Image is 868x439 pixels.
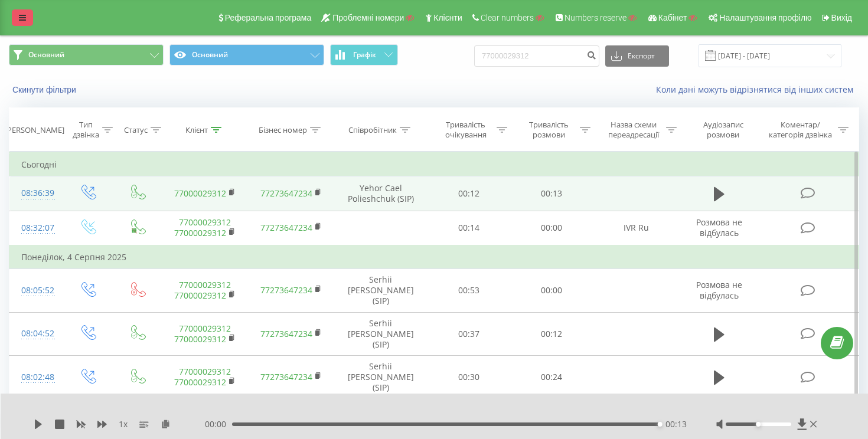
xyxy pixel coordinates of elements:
[225,13,312,22] span: Реферальна програма
[73,120,99,140] div: Тип дзвінка
[348,125,397,135] div: Співробітник
[427,268,510,312] td: 00:53
[510,356,593,399] td: 00:24
[179,217,231,228] a: 77000029312
[334,176,427,211] td: Yehor Cael Polieshchuk (SIP)
[9,84,82,95] button: Скинути фільтри
[21,182,50,205] div: 08:36:39
[593,211,679,245] td: IVR Ru
[510,268,593,312] td: 00:00
[334,356,427,399] td: Serhii [PERSON_NAME] (SIP)
[260,222,312,233] a: 77273647234
[427,176,510,211] td: 00:12
[510,312,593,356] td: 00:12
[5,125,64,135] div: [PERSON_NAME]
[521,120,577,140] div: Тривалість розмови
[334,312,427,356] td: Serhii [PERSON_NAME] (SIP)
[21,366,50,389] div: 08:02:48
[21,217,50,240] div: 08:32:07
[481,13,534,22] span: Clear numbers
[260,328,312,339] a: 77273647234
[260,371,312,382] a: 77273647234
[9,245,859,269] td: Понеділок, 4 Серпня 2025
[690,120,756,140] div: Аудіозапис розмови
[28,50,64,60] span: Основний
[179,323,231,334] a: 77000029312
[658,13,687,22] span: Кабінет
[510,211,593,245] td: 00:00
[119,418,128,430] span: 1 x
[259,125,307,135] div: Бізнес номер
[831,13,852,22] span: Вихід
[9,153,859,176] td: Сьогодні
[564,13,626,22] span: Numbers reserve
[174,290,226,301] a: 77000029312
[174,376,226,388] a: 77000029312
[353,51,376,59] span: Графік
[658,422,663,427] div: Accessibility label
[756,422,761,427] div: Accessibility label
[179,366,231,377] a: 77000029312
[21,279,50,302] div: 08:05:52
[179,279,231,290] a: 77000029312
[9,44,164,65] button: Основний
[474,45,599,67] input: Пошук за номером
[427,211,510,245] td: 00:14
[205,418,232,430] span: 00:00
[696,217,742,238] span: Розмова не відбулась
[719,13,811,22] span: Налаштування профілю
[330,44,398,65] button: Графік
[766,120,835,140] div: Коментар/категорія дзвінка
[169,44,324,65] button: Основний
[427,356,510,399] td: 00:30
[174,227,226,238] a: 77000029312
[185,125,208,135] div: Клієнт
[334,268,427,312] td: Serhii [PERSON_NAME] (SIP)
[260,188,312,199] a: 77273647234
[21,322,50,345] div: 08:04:52
[696,279,742,301] span: Розмова не відбулась
[174,188,226,199] a: 77000029312
[260,284,312,296] a: 77273647234
[604,120,663,140] div: Назва схеми переадресації
[124,125,148,135] div: Статус
[665,418,687,430] span: 00:13
[656,84,859,95] a: Коли дані можуть відрізнятися вiд інших систем
[332,13,404,22] span: Проблемні номери
[510,176,593,211] td: 00:13
[605,45,669,67] button: Експорт
[438,120,494,140] div: Тривалість очікування
[174,333,226,345] a: 77000029312
[433,13,462,22] span: Клієнти
[427,312,510,356] td: 00:37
